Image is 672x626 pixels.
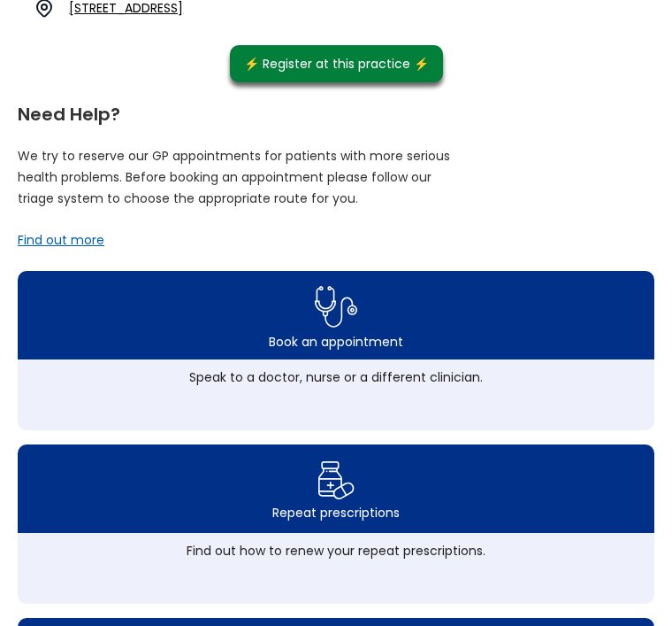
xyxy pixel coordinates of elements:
a: repeat prescription iconRepeat prescriptionsFind out how to renew your repeat prescriptions. [18,444,654,604]
a: book appointment icon Book an appointmentSpeak to a doctor, nurse or a different clinician. [18,271,654,430]
p: We try to reserve our GP appointments for patients with more serious health problems. Before book... [18,145,451,209]
div: Repeat prescriptions [272,504,400,522]
div: Book an appointment [269,333,403,351]
div: Find out how to renew your repeat prescriptions. [62,542,610,560]
img: book appointment icon [315,281,357,333]
div: Need Help? [18,97,654,123]
a: ⚡️ Register at this practice ⚡️ [230,45,443,82]
a: Find out more [18,231,104,249]
div: Speak to a doctor, nurse or a different clinician. [62,368,610,386]
div: ⚡️ Register at this practice ⚡️ [244,54,429,73]
img: repeat prescription icon [317,457,355,504]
